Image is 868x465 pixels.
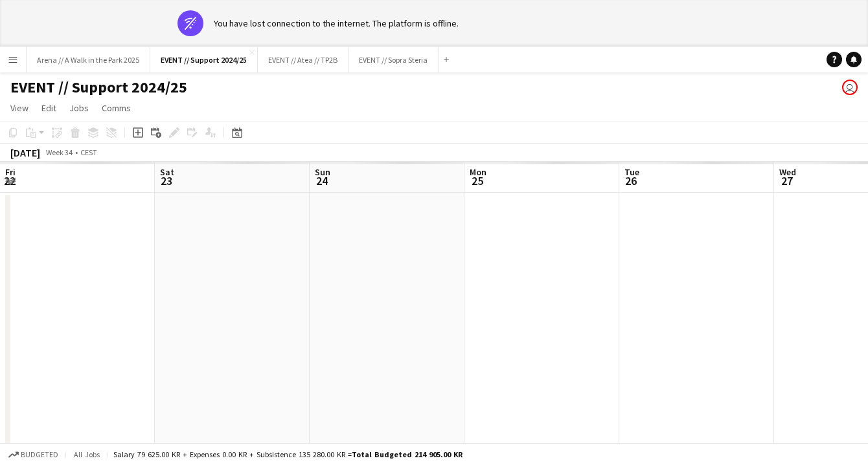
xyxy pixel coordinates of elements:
h1: EVENT // Support 2024/25 [10,78,187,97]
button: Budgeted [6,448,60,462]
span: 23 [158,173,174,188]
span: 25 [468,173,486,188]
button: EVENT // Support 2024/25 [150,47,258,72]
span: Mon [470,166,486,178]
a: Jobs [64,100,94,116]
div: CEST [80,147,97,157]
span: Fri [5,166,16,178]
span: Wed [779,166,796,178]
span: 27 [777,173,796,188]
span: 26 [622,173,639,188]
span: Week 34 [43,147,75,157]
div: [DATE] [10,146,40,159]
span: Budgeted [21,450,58,459]
span: 22 [3,173,16,188]
span: Tue [624,166,639,178]
button: Arena // A Walk in the Park 2025 [27,47,150,72]
app-user-avatar: Jenny Marie Ragnhild Andersen [842,80,858,95]
span: Edit [41,102,56,114]
a: View [5,100,34,116]
a: Edit [36,100,62,116]
span: Sat [160,166,174,178]
button: EVENT // Atea // TP2B [258,47,348,72]
div: You have lost connection to the internet. The platform is offline. [214,17,459,29]
span: Comms [102,102,131,114]
span: Jobs [69,102,89,114]
span: All jobs [71,449,102,459]
a: Comms [97,100,136,116]
span: 24 [313,173,330,188]
span: Total Budgeted 214 905.00 KR [352,449,463,459]
div: Salary 79 625.00 KR + Expenses 0.00 KR + Subsistence 135 280.00 KR = [113,449,463,459]
button: EVENT // Sopra Steria [348,47,439,72]
span: View [10,102,29,114]
span: Sun [315,166,330,178]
